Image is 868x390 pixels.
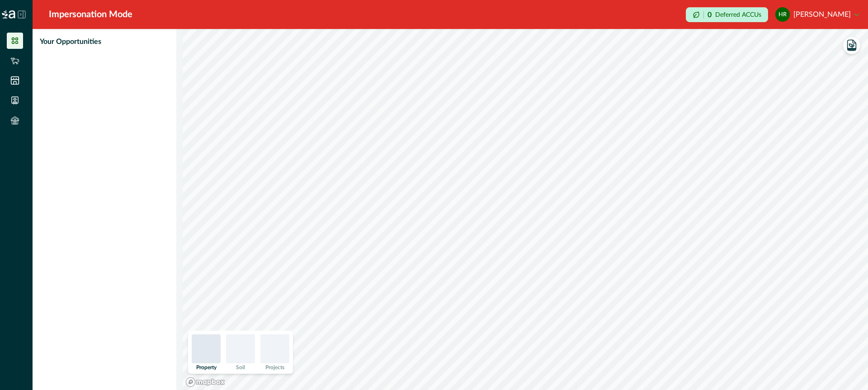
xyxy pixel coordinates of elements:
p: 0 [708,11,712,19]
button: hal rikard-bell[PERSON_NAME] [775,4,859,25]
p: Projects [265,365,284,370]
p: Your Opportunities [40,36,101,47]
p: Soil [236,365,245,370]
img: Logo [2,10,15,19]
p: Property [196,365,217,370]
p: Deferred ACCUs [715,11,761,18]
a: Mapbox logo [185,377,225,387]
div: Impersonation Mode [49,8,132,21]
